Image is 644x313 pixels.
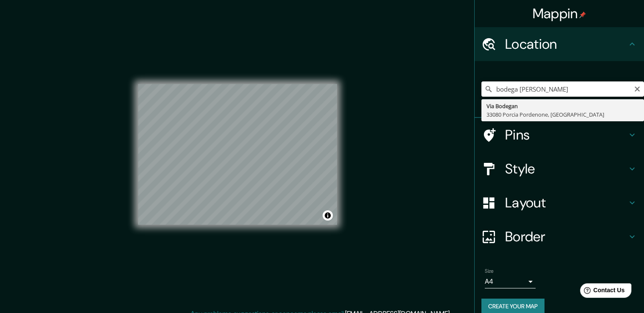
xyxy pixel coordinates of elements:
[505,36,627,53] h4: Location
[481,81,644,97] input: Pick your city or area
[634,84,641,92] button: Clear
[475,186,644,220] div: Layout
[505,160,627,177] h4: Style
[485,268,494,275] label: Size
[485,275,536,288] div: A4
[486,102,639,110] div: Via Bodegan
[475,27,644,61] div: Location
[569,280,635,304] iframe: Help widget launcher
[138,84,337,225] canvas: Map
[475,118,644,152] div: Pins
[475,152,644,186] div: Style
[323,210,333,221] button: Toggle attribution
[579,11,586,18] img: pin-icon.png
[505,194,627,211] h4: Layout
[533,5,586,22] h4: Mappin
[486,110,639,119] div: 33080 Porcia Pordenone, [GEOGRAPHIC_DATA]
[475,220,644,254] div: Border
[505,228,627,245] h4: Border
[505,126,627,143] h4: Pins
